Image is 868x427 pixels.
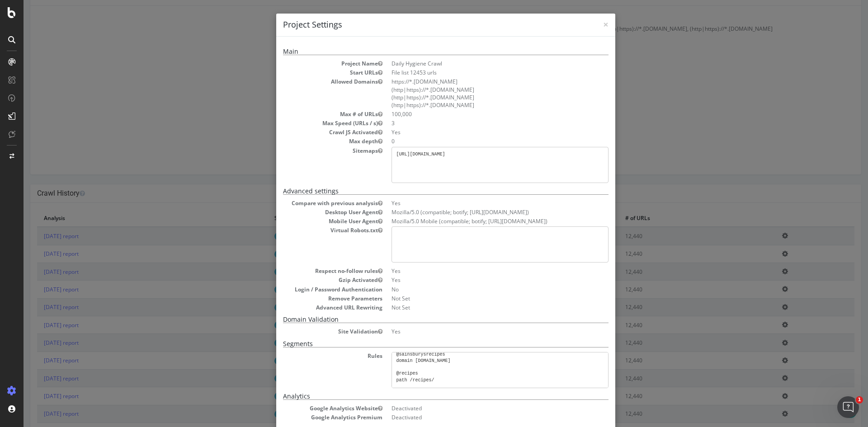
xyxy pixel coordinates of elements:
[259,286,359,293] dt: Login / Password Authentication
[259,199,359,207] dt: Compare with previous analysis
[259,19,585,31] h4: Project Settings
[368,199,585,207] dd: Yes
[368,110,585,118] dd: 100,000
[368,413,585,421] dd: Deactivated
[259,69,359,76] dt: Start URLs
[368,217,585,225] dd: Mozilla/5.0 Mobile (compatible; botify; [URL][DOMAIN_NAME])
[368,147,585,183] pre: [URL][DOMAIN_NAME]
[368,352,585,388] pre: [segment:domain] @Argos domain [DOMAIN_NAME] @Habitat domain [DOMAIN_NAME] @tuclothing domain [DO...
[259,128,359,136] dt: Crawl JS Activated
[368,286,585,293] dd: No
[368,128,585,136] dd: Yes
[856,396,863,404] span: 1
[259,226,359,234] dt: Virtual Robots.txt
[580,18,585,31] span: ×
[259,147,359,155] dt: Sitemaps
[259,110,359,118] dt: Max # of URLs
[368,101,585,109] li: (http|https)://*.[DOMAIN_NAME]
[259,352,359,360] dt: Rules
[259,60,359,67] dt: Project Name
[259,78,359,85] dt: Allowed Domains
[259,208,359,216] dt: Desktop User Agent
[259,316,585,323] h5: Domain Validation
[259,276,359,284] dt: Gzip Activated
[259,188,585,195] h5: Advanced settings
[368,137,585,145] dd: 0
[259,295,359,302] dt: Remove Parameters
[368,60,585,67] dd: Daily Hygiene Crawl
[259,48,585,55] h5: Main
[259,413,359,421] dt: Google Analytics Premium
[368,69,585,76] dd: File list 12453 urls
[259,267,359,275] dt: Respect no-follow rules
[837,396,859,418] iframe: Intercom live chat
[259,328,359,335] dt: Site Validation
[368,78,585,85] li: https://*.[DOMAIN_NAME]
[368,267,585,275] dd: Yes
[368,208,585,216] dd: Mozilla/5.0 (compatible; botify; [URL][DOMAIN_NAME])
[259,217,359,225] dt: Mobile User Agent
[259,119,359,127] dt: Max Speed (URLs / s)
[259,137,359,145] dt: Max depth
[368,276,585,284] dd: Yes
[259,304,359,311] dt: Advanced URL Rewriting
[368,328,585,335] dd: Yes
[368,295,585,302] dd: Not Set
[259,393,585,400] h5: Analytics
[368,86,585,94] li: (http|https)://*.[DOMAIN_NAME]
[259,404,359,412] dt: Google Analytics Website
[368,94,585,101] li: (http|https)://*.[DOMAIN_NAME]
[368,304,585,311] dd: Not Set
[259,340,585,347] h5: Segments
[368,119,585,127] dd: 3
[368,404,585,412] dd: Deactivated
